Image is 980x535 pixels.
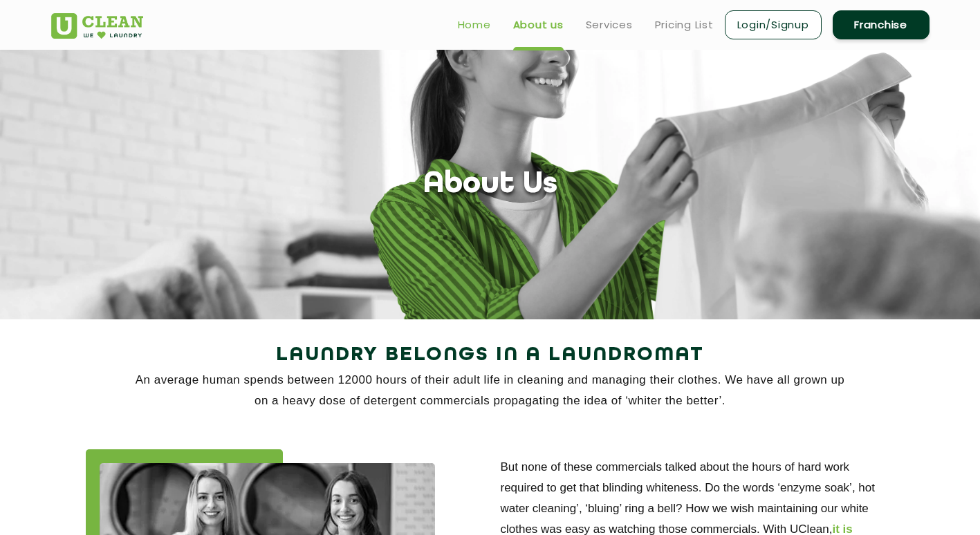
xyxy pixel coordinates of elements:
[586,17,633,33] a: Services
[833,10,930,39] a: Franchise
[458,17,491,33] a: Home
[423,167,557,203] h1: About Us
[51,339,930,372] h2: Laundry Belongs in a Laundromat
[725,10,822,39] a: Login/Signup
[51,13,143,39] img: UClean Laundry and Dry Cleaning
[51,370,930,411] p: An average human spends between 12000 hours of their adult life in cleaning and managing their cl...
[513,17,564,33] a: About us
[655,17,714,33] a: Pricing List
